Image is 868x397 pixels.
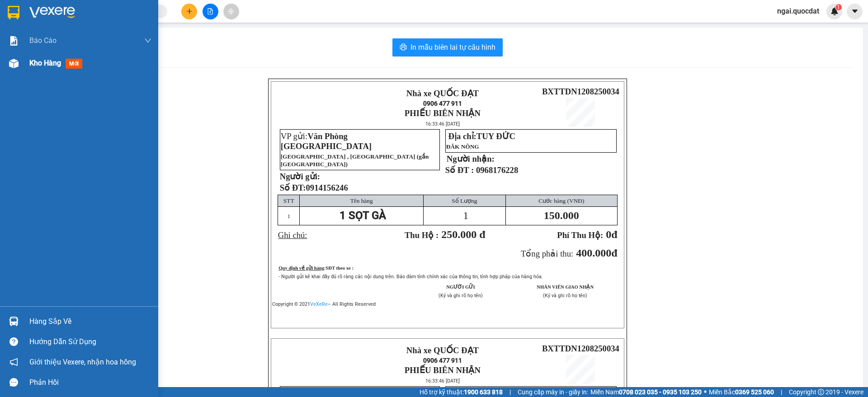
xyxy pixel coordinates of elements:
span: 0906 477 911 [423,357,462,364]
img: logo [276,348,339,379]
span: question-circle [9,337,18,346]
img: warehouse-icon [9,317,19,326]
span: 0968176228 [476,165,518,175]
span: Tên hàng [350,197,373,204]
span: VP gửi: [281,131,372,151]
div: Phản hồi [29,376,151,389]
strong: PHIẾU BIÊN NHẬN [405,365,481,375]
span: 1 [837,4,840,10]
span: Báo cáo [29,35,57,46]
span: 0906 477 911 [68,39,94,56]
span: notification [9,358,18,366]
span: | [509,387,511,397]
img: logo-vxr [8,6,19,19]
span: - Người gửi kê khai đầy đủ rõ ràng các nội dung trên. Bảo đảm tính chính xác của thông tin, tính ... [278,274,543,280]
span: file-add [207,8,213,14]
span: 1 [463,210,468,221]
span: aim [228,8,234,14]
img: solution-icon [9,36,19,46]
span: Copyright © 2021 – All Rights Reserved [272,301,376,307]
span: caret-down [851,7,859,15]
span: BXTTDN1208250033 [96,61,173,70]
div: Hướng dẫn sử dụng [29,335,151,349]
span: In mẫu biên lai tự cấu hình [410,42,495,53]
span: BXTTDN1208250034 [542,87,619,96]
span: 150.000 [544,210,579,221]
span: Số Lượng [452,197,477,204]
div: Hàng sắp về [29,315,151,328]
span: Thu Hộ : [405,230,439,240]
strong: Nhà xe QUỐC ĐẠT [406,89,479,98]
strong: Số ĐT: [280,183,348,192]
img: logo [4,39,67,70]
span: copyright [818,389,824,395]
strong: 1900 633 818 [464,388,503,396]
strong: Số ĐT : [445,165,474,175]
span: 400.000 [576,247,611,259]
span: Miền Nam [590,387,702,397]
span: Văn Phòng [GEOGRAPHIC_DATA] [281,131,372,151]
img: icon-new-feature [830,7,839,15]
strong: Nhà xe QUỐC ĐẠT [69,8,94,37]
span: ⚪️ [704,390,707,394]
strong: NHÂN VIÊN GIAO NHẬN [537,285,594,290]
span: 1 SỌT GÀ [340,209,386,222]
span: Ghi chú: [278,230,307,240]
span: 0906 477 911 [423,100,462,107]
strong: Người nhận: [447,154,495,163]
span: 250.000 đ [441,229,485,240]
span: Phí Thu Hộ: [557,230,603,240]
span: | [781,387,782,397]
strong: SĐT theo xe : [325,266,354,271]
strong: PHIẾU BIÊN NHẬN [405,108,481,118]
span: STT [283,197,294,204]
button: plus [181,4,197,19]
sup: 1 [835,4,842,10]
span: : [324,266,354,271]
strong: PHIẾU BIÊN NHẬN [68,58,95,87]
button: file-add [203,4,218,19]
span: 1 [287,213,290,220]
span: Cước hàng (VNĐ) [538,197,584,204]
button: caret-down [847,4,863,19]
span: Cung cấp máy in - giấy in: [518,387,588,397]
a: VeXeRe [310,301,328,307]
span: Quy định về gửi hàng [278,266,324,271]
span: ngai.quocdat [770,5,826,17]
strong: 0369 525 060 [735,388,774,396]
span: 0 [606,229,611,240]
span: printer [400,43,407,52]
button: printerIn mẫu biên lai tự cấu hình [392,38,503,56]
span: Giới thiệu Vexere, nhận hoa hồng [29,356,136,368]
span: TUY ĐỨC [476,131,515,141]
img: warehouse-icon [9,59,19,68]
span: [GEOGRAPHIC_DATA] , [GEOGRAPHIC_DATA] (gần [GEOGRAPHIC_DATA]) [281,153,429,168]
span: đ [611,247,617,259]
span: BXTTDN1208250034 [542,344,619,353]
strong: Nhà xe QUỐC ĐẠT [406,346,479,355]
span: Miền Bắc [709,387,774,397]
span: 16:33:46 [DATE] [425,121,460,127]
strong: đ [557,229,617,240]
span: 16:33:46 [DATE] [425,378,460,384]
img: logo [276,91,339,123]
span: Hỗ trợ kỹ thuật: [420,387,503,397]
span: plus [186,8,193,14]
span: Địa chỉ: [448,131,515,141]
span: (Ký và ghi rõ họ tên) [439,293,483,299]
strong: NGƯỜI GỬI [446,285,475,290]
span: Tổng phải thu: [521,249,573,258]
strong: 0708 023 035 - 0935 103 250 [619,388,702,396]
span: ĐĂK NÔNG [446,143,479,150]
span: 0914156246 [306,183,348,192]
span: down [144,37,151,44]
span: mới [66,59,82,69]
span: Kho hàng [29,59,61,67]
span: (Ký và ghi rõ họ tên) [543,293,587,299]
span: message [9,378,18,387]
button: aim [223,4,239,19]
strong: Người gửi: [280,172,320,181]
